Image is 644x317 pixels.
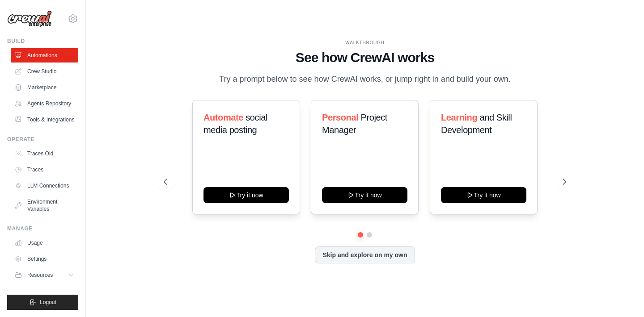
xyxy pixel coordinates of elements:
div: Manage [7,225,78,232]
div: WALKTHROUGH [164,39,566,46]
button: Skip and explore on my own [315,246,415,263]
a: Settings [11,252,78,266]
button: Try it now [203,187,289,203]
button: Try it now [322,187,407,203]
button: Resources [11,268,78,282]
div: Build [7,38,78,45]
a: Automations [11,48,78,63]
a: Traces Old [11,146,78,161]
div: Operate [7,136,78,143]
img: Logo [7,10,52,27]
a: Crew Studio [11,64,78,79]
a: Environment Variables [11,195,78,216]
span: Automate [203,113,243,122]
a: Traces [11,163,78,177]
button: Logout [7,295,78,310]
span: Logout [40,299,56,306]
span: Learning [441,113,477,122]
a: LLM Connections [11,179,78,193]
span: Personal [322,113,358,122]
a: Tools & Integrations [11,113,78,127]
a: Marketplace [11,80,78,95]
button: Try it now [441,187,526,203]
h1: See how CrewAI works [164,50,566,66]
a: Agents Repository [11,96,78,111]
span: Resources [27,271,53,279]
a: Usage [11,236,78,250]
span: and Skill Development [441,113,512,135]
p: Try a prompt below to see how CrewAI works, or jump right in and build your own. [215,73,515,86]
